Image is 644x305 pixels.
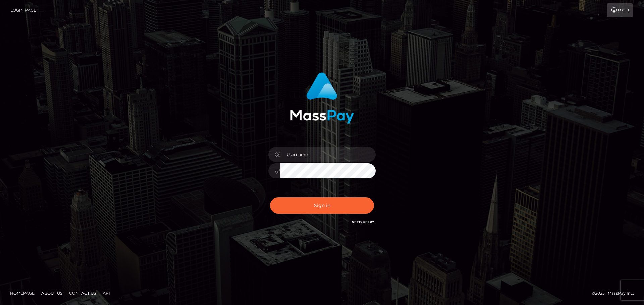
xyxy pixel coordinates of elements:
a: API [100,288,113,298]
a: Need Help? [352,220,374,224]
a: Homepage [7,288,37,298]
a: Contact Us [66,288,99,298]
a: Login Page [10,3,36,17]
button: Sign in [270,197,374,214]
input: Username... [280,147,376,162]
a: About Us [39,288,65,298]
a: Login [607,3,633,17]
div: © 2025 , MassPay Inc. [592,290,639,297]
img: MassPay Login [290,72,354,124]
